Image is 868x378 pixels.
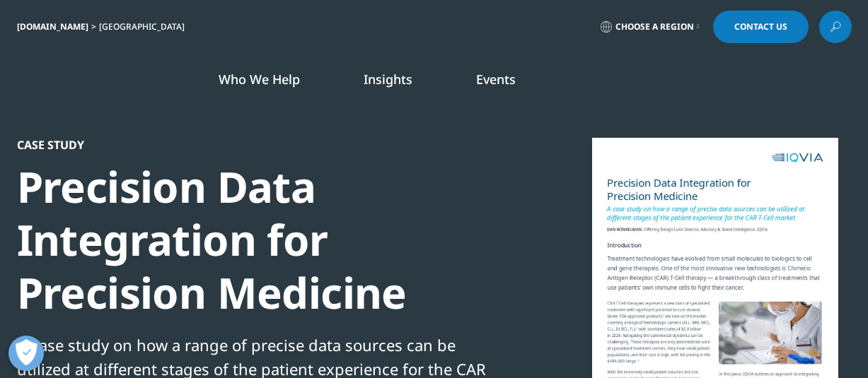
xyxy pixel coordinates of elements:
div: Case Study [17,138,502,152]
div: Precision Data Integration for Precision Medicine [17,160,502,319]
nav: Primary [136,49,852,116]
a: [DOMAIN_NAME] [17,20,88,33]
span: Contact Us [734,23,787,31]
a: Events [476,71,516,88]
a: Who We Help [219,71,300,88]
a: Contact Us [713,11,809,43]
button: Open Preferences [8,336,44,371]
a: Insights [364,71,412,88]
span: Choose a Region [615,21,694,33]
div: [GEOGRAPHIC_DATA] [99,21,190,33]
